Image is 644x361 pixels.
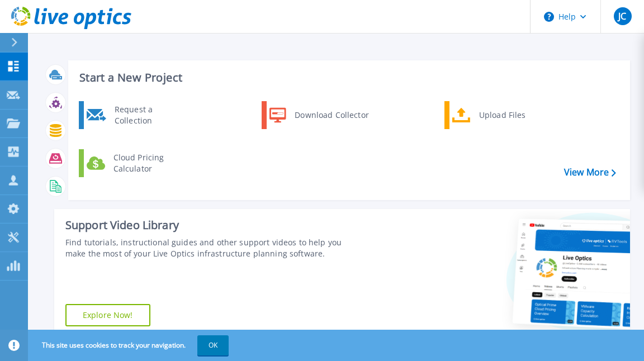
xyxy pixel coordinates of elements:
[289,104,373,126] div: Download Collector
[79,72,615,84] h3: Start a New Project
[618,12,626,21] span: JC
[564,167,616,178] a: View More
[262,101,376,129] a: Download Collector
[79,149,193,177] a: Cloud Pricing Calculator
[65,237,363,259] div: Find tutorials, instructional guides and other support videos to help you make the most of your L...
[444,101,559,129] a: Upload Files
[65,304,150,326] a: Explore Now!
[31,335,229,355] span: This site uses cookies to track your navigation.
[108,152,191,174] div: Cloud Pricing Calculator
[109,104,191,126] div: Request a Collection
[197,335,229,355] button: OK
[79,101,193,129] a: Request a Collection
[473,104,556,126] div: Upload Files
[65,218,363,232] div: Support Video Library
